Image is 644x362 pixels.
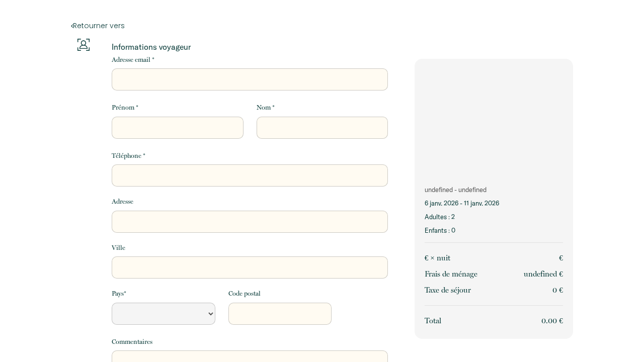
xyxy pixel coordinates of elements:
p: € × nuit [425,252,450,264]
label: Prénom * [112,103,138,113]
label: Nom * [257,103,275,113]
p: undefined € [524,268,563,280]
p: Frais de ménage [425,268,477,280]
img: guests-info [77,39,90,51]
a: Retourner vers [71,20,573,31]
select: Default select example [112,303,215,325]
label: Pays [112,289,126,299]
img: rental-image [415,59,573,177]
label: Commentaires [112,337,152,347]
span: Total [425,316,441,325]
p: € [559,252,563,264]
p: undefined - undefined [425,185,563,195]
label: Adresse [112,197,133,207]
label: Ville [112,243,125,253]
label: Téléphone * [112,151,145,161]
p: Taxe de séjour [425,284,471,296]
p: Informations voyageur [112,42,388,52]
p: 6 janv. 2026 - 11 janv. 2026 [425,199,563,208]
p: 0 € [552,284,563,296]
p: Adultes : 2 [425,212,563,222]
span: 0.00 € [541,316,563,325]
label: Adresse email * [112,55,154,65]
label: Code postal [228,289,261,299]
p: Enfants : 0 [425,226,563,235]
